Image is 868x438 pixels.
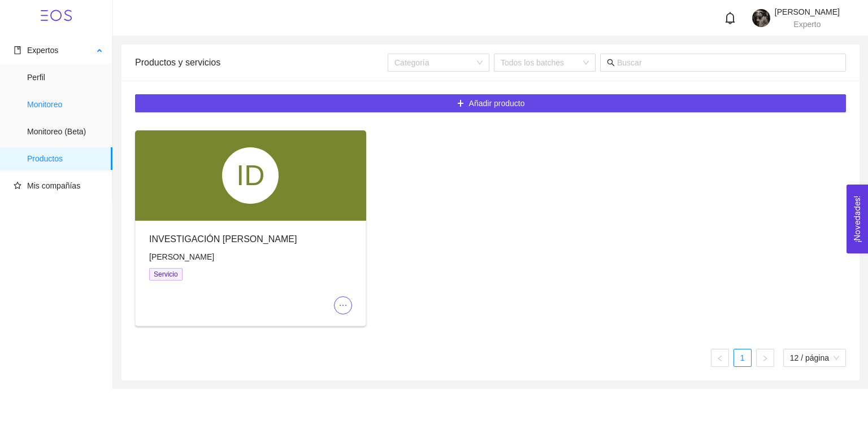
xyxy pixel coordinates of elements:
[711,349,729,367] button: left
[752,9,770,27] img: 1754367862812-NORBERTO%20FOTO.jfif
[724,12,736,24] span: bell
[762,355,769,362] span: right
[457,99,465,108] span: plus
[27,181,80,190] span: Mis compañías
[27,46,58,55] span: Expertos
[149,232,352,246] div: INVESTIGACIÓN [PERSON_NAME]
[469,97,525,109] span: Añadir producto
[793,20,821,29] span: Experto
[847,185,868,253] button: Open Feedback Widget
[734,349,751,366] a: 1
[335,301,351,310] span: ellipsis
[149,268,183,281] span: Servicio
[149,252,214,261] span: [PERSON_NAME]
[617,56,839,69] input: Buscar
[14,46,21,54] span: book
[27,120,103,143] span: Monitoreo (Beta)
[135,46,388,78] div: Productos y servicios
[27,147,103,170] span: Productos
[775,7,840,16] span: [PERSON_NAME]
[711,349,729,367] li: Página anterior
[27,93,103,116] span: Monitoreo
[607,59,615,67] span: search
[222,147,279,204] div: ID
[717,355,723,362] span: left
[334,296,352,314] button: ellipsis
[14,182,21,190] span: star
[790,349,839,366] span: 12 / página
[756,349,774,367] button: right
[135,94,846,112] button: plusAñadir producto
[783,349,846,367] div: tamaño de página
[27,66,103,89] span: Perfil
[756,349,774,367] li: Página siguiente
[734,349,752,367] li: 1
